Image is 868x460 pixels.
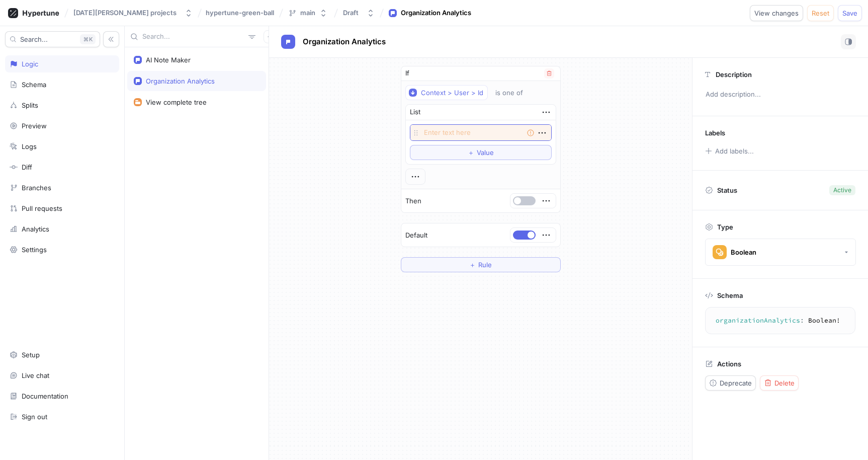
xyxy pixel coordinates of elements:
div: List [410,107,420,117]
div: Diff [22,163,32,171]
a: Documentation [5,388,119,405]
span: Value [477,149,494,156]
span: View changes [754,10,799,16]
textarea: organizationAnalytics: Boolean! [710,312,851,330]
p: Actions [717,360,741,368]
div: Boolean [731,248,756,257]
div: Live chat [22,371,49,379]
button: Search...K [5,31,100,47]
div: Organization Analytics [146,77,215,85]
div: Logic [22,60,38,68]
div: View complete tree [146,98,207,106]
div: Analytics [22,225,49,233]
div: [DATE][PERSON_NAME] projects [73,9,177,17]
button: Draft [339,5,379,21]
button: View changes [750,5,803,21]
button: Boolean [705,239,856,266]
div: Sign out [22,413,47,421]
button: Context > User > Id [405,85,488,100]
div: Logs [22,142,37,150]
div: is one of [495,89,523,97]
p: If [405,68,409,79]
span: Rule [478,262,492,268]
p: Default [405,231,427,241]
span: hypertune-green-ball [206,9,274,16]
button: Save [838,5,862,21]
span: Deprecate [720,380,752,386]
p: Add description... [701,86,859,103]
div: main [300,9,315,17]
p: Then [405,196,421,206]
p: Type [717,223,733,231]
button: [DATE][PERSON_NAME] projects [69,5,197,21]
span: Reset [812,10,829,16]
button: Reset [807,5,834,21]
div: AI Note Maker [146,56,191,64]
button: Deprecate [705,375,756,391]
div: Setup [22,351,40,359]
span: ＋ [469,262,476,268]
div: Schema [22,81,46,89]
div: Documentation [22,392,68,400]
span: Save [842,10,857,16]
span: Search... [20,36,48,42]
button: Add labels... [702,144,757,158]
div: Settings [22,246,47,254]
span: Organization Analytics [303,38,386,46]
span: ＋ [468,149,474,156]
button: ＋Rule [401,257,561,272]
p: Labels [705,129,725,137]
div: Organization Analytics [401,8,471,18]
div: Context > User > Id [421,89,483,97]
p: Status [717,183,737,197]
button: Delete [760,375,799,391]
div: K [80,34,96,44]
button: ＋Value [410,145,552,160]
span: Delete [774,380,795,386]
div: Active [833,186,851,195]
p: Schema [717,291,743,299]
div: Preview [22,122,47,130]
button: main [284,5,331,21]
div: Pull requests [22,204,62,212]
div: Branches [22,184,51,192]
div: Splits [22,101,38,109]
input: Search... [142,32,244,42]
p: Description [716,70,752,79]
div: Draft [343,9,359,17]
button: is one of [491,85,538,100]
